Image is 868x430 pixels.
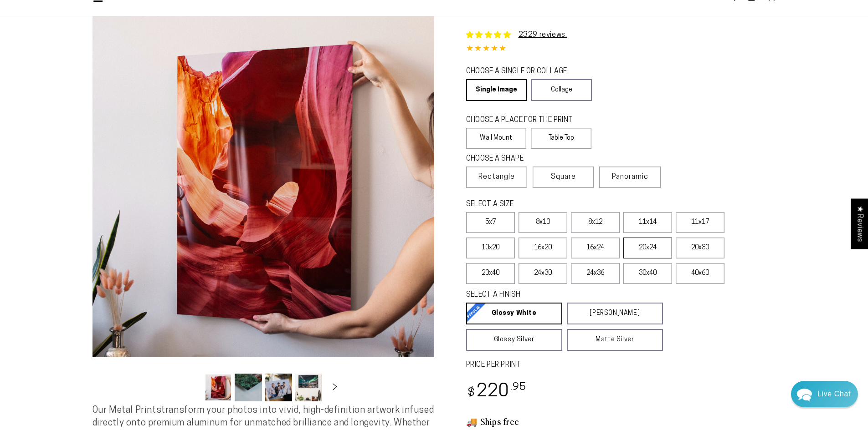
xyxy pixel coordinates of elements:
[466,115,583,126] legend: CHOOSE A PLACE FOR THE PRINT
[478,172,515,182] span: Rectangle
[623,238,672,258] label: 20x24
[466,360,776,370] label: PRICE PER PRINT
[466,212,515,233] label: 5x7
[466,199,648,210] legend: SELECT A SIZE
[531,79,592,101] a: Collage
[466,303,562,324] a: Glossy White
[466,43,776,56] div: 4.85 out of 5.0 stars
[519,238,567,258] label: 16x20
[466,290,641,300] legend: SELECT A FINISH
[466,383,527,401] bdi: 220
[571,263,620,284] label: 24x36
[567,303,663,324] a: [PERSON_NAME]
[265,374,292,401] button: Load image 3 in gallery view
[623,263,672,284] label: 30x40
[851,198,868,249] div: Click to open Judge.me floating reviews tab
[325,377,345,397] button: Slide right
[567,329,663,351] a: Matte Silver
[571,238,620,258] label: 16x24
[791,381,858,407] div: Chat widget toggle
[519,212,567,233] label: 8x10
[612,173,648,181] span: Panoramic
[466,79,527,101] a: Single Image
[510,382,527,393] sup: .95
[817,381,851,407] div: Contact Us Directly
[295,374,322,401] button: Load image 4 in gallery view
[466,128,527,149] label: Wall Mount
[519,263,567,284] label: 24x30
[466,329,562,351] a: Glossy Silver
[623,212,672,233] label: 11x14
[676,212,724,233] label: 11x17
[466,66,584,77] legend: CHOOSE A SINGLE OR COLLAGE
[235,374,262,401] button: Load image 2 in gallery view
[467,387,475,400] span: $
[466,154,585,164] legend: CHOOSE A SHAPE
[519,31,567,39] a: 2329 reviews.
[676,263,724,284] label: 40x60
[182,377,202,397] button: Slide left
[466,415,776,427] h3: 🚚 Ships free
[205,374,232,401] button: Load image 1 in gallery view
[466,263,515,284] label: 20x40
[551,172,576,182] span: Square
[92,16,434,404] media-gallery: Gallery Viewer
[571,212,620,233] label: 8x12
[466,238,515,258] label: 10x20
[676,238,724,258] label: 20x30
[531,128,591,149] label: Table Top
